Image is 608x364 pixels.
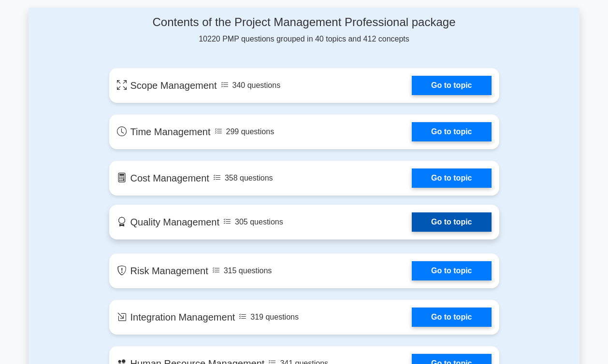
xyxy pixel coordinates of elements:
a: Go to topic [412,122,491,141]
h4: Contents of the Project Management Professional package [109,15,499,29]
a: Go to topic [412,168,491,188]
div: 10220 PMP questions grouped in 40 topics and 412 concepts [109,15,499,45]
a: Go to topic [412,261,491,280]
a: Go to topic [412,212,491,232]
a: Go to topic [412,76,491,95]
a: Go to topic [412,308,491,327]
